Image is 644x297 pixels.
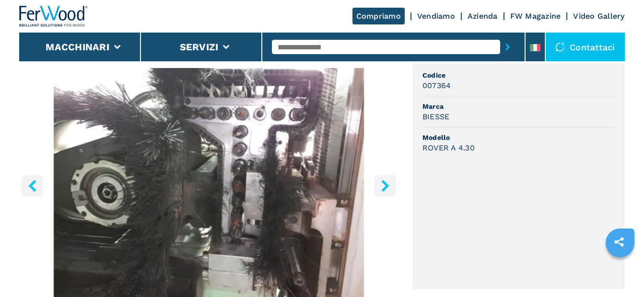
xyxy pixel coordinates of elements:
span: Modello [422,133,615,142]
span: Marca [422,102,615,111]
iframe: Chat [603,254,637,290]
button: submit-button [500,36,515,58]
button: left-button [22,175,43,196]
h3: BIESSE [422,111,450,122]
button: right-button [375,175,396,196]
h3: 007364 [422,80,451,91]
img: Ferwood [19,6,88,27]
a: Vendiamo [417,11,455,21]
button: Macchinari [46,41,109,53]
a: Compriamo [352,8,405,24]
a: sharethis [607,230,631,254]
span: Codice [422,70,615,80]
h3: ROVER A 4.30 [422,142,475,153]
div: Contattaci [546,33,625,61]
a: FW Magazine [510,11,561,21]
button: Servizi [180,41,219,53]
img: Contattaci [555,42,565,52]
a: Azienda [468,11,498,21]
a: Video Gallery [573,11,624,21]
